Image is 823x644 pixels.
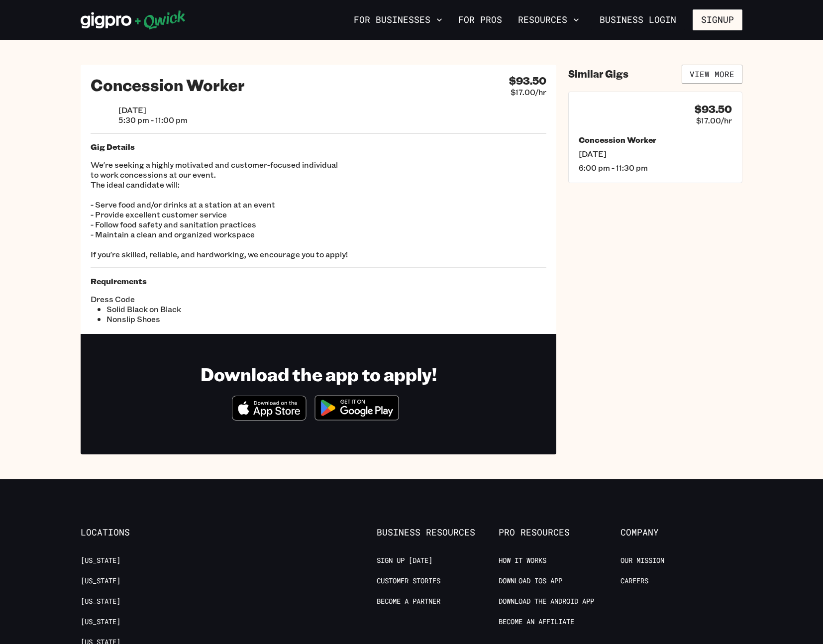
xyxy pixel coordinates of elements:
[693,9,742,30] button: Signup
[499,556,546,565] a: How it Works
[81,527,203,538] span: Locations
[568,92,742,183] a: $93.50$17.00/hrConcession Worker[DATE]6:00 pm - 11:30 pm
[682,65,742,84] a: View More
[377,597,440,606] a: Become a Partner
[454,11,506,28] a: For Pros
[350,11,446,28] button: For Businesses
[81,617,120,627] a: [US_STATE]
[201,363,437,385] h1: Download the app to apply!
[499,576,562,586] a: Download IOS App
[377,527,499,538] span: Business Resources
[81,597,120,606] a: [US_STATE]
[232,412,307,423] a: Download on the App Store
[511,87,546,97] span: $17.00/hr
[377,576,440,586] a: Customer stories
[91,142,546,152] h5: Gig Details
[81,576,120,586] a: [US_STATE]
[509,75,546,87] h4: $93.50
[309,389,405,427] img: Get it on Google Play
[377,556,432,565] a: Sign up [DATE]
[499,597,594,606] a: Download the Android App
[106,304,318,314] li: Solid Black on Black
[514,11,583,28] button: Resources
[81,556,120,565] a: [US_STATE]
[591,9,685,30] a: Business Login
[579,135,732,145] h5: Concession Worker
[695,103,732,115] h4: $93.50
[696,115,732,125] span: $17.00/hr
[106,314,318,324] li: Nonslip Shoes
[91,276,546,286] h5: Requirements
[91,294,318,304] span: Dress Code
[568,68,628,80] h4: Similar Gigs
[118,105,188,115] span: [DATE]
[579,149,732,159] span: [DATE]
[499,527,620,538] span: Pro Resources
[620,556,664,565] a: Our Mission
[579,163,732,173] span: 6:00 pm - 11:30 pm
[91,75,245,95] h2: Concession Worker
[91,160,546,259] p: We're seeking a highly motivated and customer-focused individual to work concessions at our event...
[620,527,742,538] span: Company
[620,576,648,586] a: Careers
[118,115,188,125] span: 5:30 pm - 11:00 pm
[499,617,574,627] a: Become an Affiliate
